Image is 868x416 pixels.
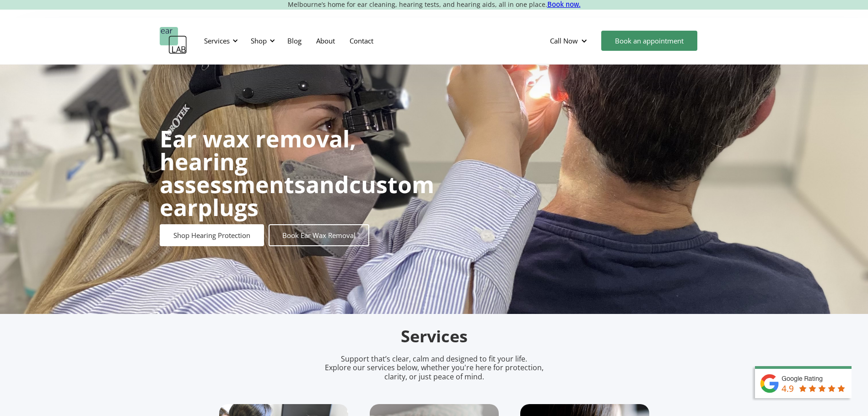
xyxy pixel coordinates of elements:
[601,31,697,51] a: Book an appointment
[245,27,278,54] div: Shop
[309,27,342,54] a: About
[219,326,649,347] h2: Services
[160,127,434,219] h1: and
[280,27,309,54] a: Blog
[204,36,230,45] div: Services
[269,224,369,246] a: Book Ear Wax Removal
[160,123,356,200] strong: Ear wax removal, hearing assessments
[550,36,578,45] div: Call Now
[342,27,381,54] a: Contact
[160,224,264,246] a: Shop Hearing Protection
[251,36,267,45] div: Shop
[160,169,434,223] strong: custom earplugs
[199,27,241,54] div: Services
[160,27,187,54] a: home
[543,27,597,54] div: Call Now
[313,355,555,381] p: Support that’s clear, calm and designed to fit your life. Explore our services below, whether you...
